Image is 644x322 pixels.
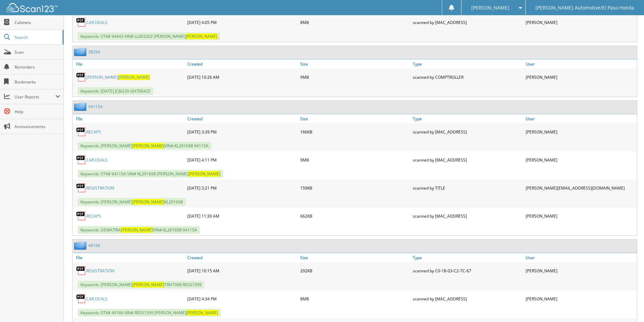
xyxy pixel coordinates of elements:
[186,209,299,223] div: [DATE] 11:39 AM
[121,227,153,233] span: [PERSON_NAME]
[76,266,86,276] img: PDF.png
[524,292,637,305] div: [PERSON_NAME]
[411,125,524,139] div: scanned by [MAC_ADDRESS]
[299,253,411,262] a: Size
[78,309,221,317] span: Keywords: STK# 49166 VIN# RE031399 [PERSON_NAME]
[74,48,88,56] img: folder2.png
[411,264,524,277] div: scanned by C0-18-03-C2-7C-67
[133,282,164,288] span: [PERSON_NAME]
[411,253,524,262] a: Type
[78,87,153,95] span: Keywords: [DATE] JCJ6239 GH700425
[411,59,524,69] a: Type
[88,104,103,109] a: 94115A
[299,181,411,195] div: 159KB
[524,209,637,223] div: [PERSON_NAME]
[524,59,637,69] a: User
[7,3,57,12] img: scan123-logo-white.svg
[73,253,186,262] a: File
[524,114,637,123] a: User
[74,241,88,250] img: folder2.png
[299,114,411,123] a: Size
[74,102,88,111] img: folder2.png
[186,153,299,167] div: [DATE] 4:11 PM
[73,114,186,123] a: File
[15,34,59,40] span: Search
[86,157,108,163] a: CAR DEALS
[86,213,101,219] a: RECAPS
[411,16,524,29] div: scanned by [MAC_ADDRESS]
[411,209,524,223] div: scanned by [MAC_ADDRESS]
[133,143,164,149] span: [PERSON_NAME]
[76,127,86,137] img: PDF.png
[86,74,150,80] a: [PERSON_NAME][PERSON_NAME]
[524,253,637,262] a: User
[299,209,411,223] div: 662KB
[186,292,299,305] div: [DATE] 4:34 PM
[524,264,637,277] div: [PERSON_NAME]
[76,155,86,165] img: PDF.png
[411,153,524,167] div: scanned by [MAC_ADDRESS]
[15,20,60,25] span: Cabinets
[88,49,100,55] a: 38294
[299,153,411,167] div: 9MB
[15,94,55,100] span: User Reports
[78,198,186,206] span: Keywords: [PERSON_NAME] KL291698
[76,294,86,304] img: PDF.png
[78,170,223,178] span: Keywords: STK# 94115A VIN# KL291698 [PERSON_NAME]
[524,70,637,84] div: [PERSON_NAME]
[186,264,299,277] div: [DATE] 10:15 AM
[299,16,411,29] div: 8MB
[524,125,637,139] div: [PERSON_NAME]
[186,253,299,262] a: Created
[78,281,204,289] span: Keywords: [PERSON_NAME] TRH7398 RE031399
[78,142,211,150] span: Keywords: [PERSON_NAME] VIN#:KL291698 94115A
[86,268,114,274] a: REGISTRATION
[76,17,86,27] img: PDF.png
[299,59,411,69] a: Size
[299,125,411,139] div: 166KB
[76,211,86,221] img: PDF.png
[186,70,299,84] div: [DATE] 10:26 AM
[186,16,299,29] div: [DATE] 4:05 PM
[86,20,108,25] a: CAR DEALS
[189,171,220,177] span: [PERSON_NAME]
[15,109,60,115] span: Help
[186,33,217,39] span: [PERSON_NAME]
[299,292,411,305] div: 8MB
[86,296,108,302] a: CAR DEALS
[118,74,150,80] span: [PERSON_NAME]
[186,181,299,195] div: [DATE] 3:21 PM
[299,70,411,84] div: 9MB
[524,181,637,195] div: [PERSON_NAME] [EMAIL_ADDRESS][DOMAIN_NAME]
[186,310,218,316] span: [PERSON_NAME]
[299,264,411,277] div: 292KB
[15,124,60,129] span: Announcements
[88,243,100,248] a: 49166
[186,125,299,139] div: [DATE] 3:39 PM
[133,199,164,205] span: [PERSON_NAME]
[186,59,299,69] a: Created
[73,59,186,69] a: File
[411,70,524,84] div: scanned by COMPTROLLER
[76,183,86,193] img: PDF.png
[411,292,524,305] div: scanned by [MAC_ADDRESS]
[78,32,220,40] span: Keywords: STK# 94443 VIN# LL003202 [PERSON_NAME]
[610,290,644,322] iframe: Chat Widget
[76,72,86,82] img: PDF.png
[15,79,60,85] span: Bookmarks
[86,185,114,191] a: REGISTRATION
[411,181,524,195] div: scanned by TITLE
[15,49,60,55] span: Scan
[471,6,509,10] span: [PERSON_NAME]
[411,114,524,123] a: Type
[78,226,200,234] span: Keywords: DEMATRIA VIN#:KL291698 94115A
[524,153,637,167] div: [PERSON_NAME]
[15,64,60,70] span: Reminders
[524,16,637,29] div: [PERSON_NAME]
[535,6,634,10] span: [PERSON_NAME] Automotive/El Paso Honda
[186,114,299,123] a: Created
[86,129,101,135] a: RECAPS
